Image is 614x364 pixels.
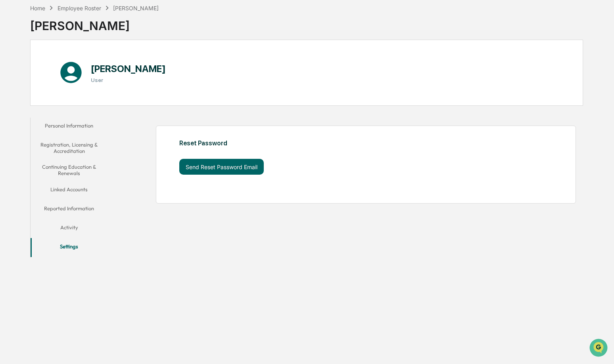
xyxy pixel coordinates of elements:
[31,238,107,257] button: Settings
[31,181,107,200] button: Linked Accounts
[16,100,51,108] span: Preclearance
[30,12,159,33] div: [PERSON_NAME]
[91,63,166,74] h1: [PERSON_NAME]
[8,61,22,75] img: 1746055101610-c473b297-6a78-478c-a979-82029cc54cd1
[8,17,144,29] p: How can we help?
[8,116,14,122] div: 🔎
[27,69,100,75] div: We're available if you need us!
[113,5,159,11] div: [PERSON_NAME]
[16,115,50,123] span: Data Lookup
[31,118,107,257] div: secondary tabs example
[56,134,96,140] a: Powered byPylon
[31,118,107,137] button: Personal Information
[27,61,130,69] div: Start new chat
[58,101,64,107] div: 🗄️
[31,200,107,219] button: Reported Information
[58,5,101,11] div: Employee Roster
[5,97,54,111] a: 🖐️Preclearance
[30,5,45,11] div: Home
[179,159,264,175] button: Send Reset Password Email
[179,139,478,147] div: Reset Password
[135,63,144,72] button: Start new chat
[5,112,53,126] a: 🔎Data Lookup
[31,137,107,159] button: Registration, Licensing & Accreditation
[8,101,14,107] div: 🖐️
[65,100,98,108] span: Attestations
[31,219,107,238] button: Activity
[589,338,610,359] iframe: Open customer support
[31,159,107,181] button: Continuing Education & Renewals
[91,77,166,83] h3: User
[54,97,102,111] a: 🗄️Attestations
[79,134,96,140] span: Pylon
